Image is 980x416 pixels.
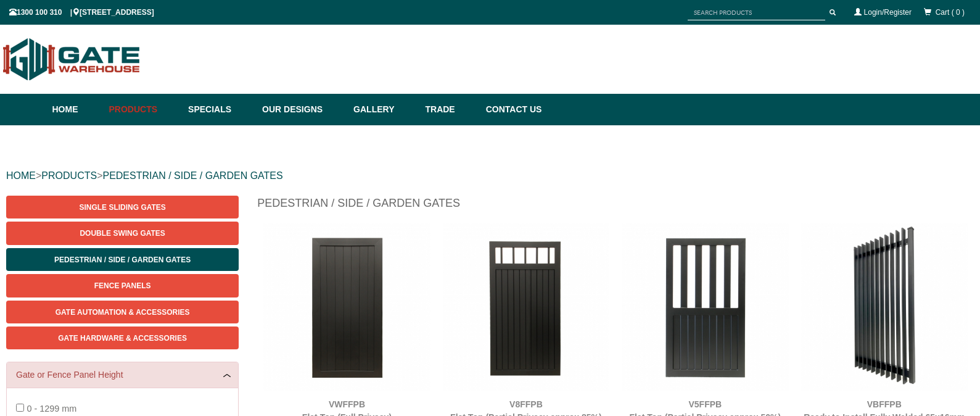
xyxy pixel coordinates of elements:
[182,94,256,125] a: Specials
[27,404,76,414] span: 0 - 1299 mm
[936,8,965,17] span: Cart ( 0 )
[6,222,239,244] a: Double Swing Gates
[419,94,479,125] a: Trade
[6,248,239,271] a: Pedestrian / Side / Garden Gates
[58,334,187,343] span: Gate Hardware & Accessories
[263,223,430,390] img: VWFFPB - Flat Top (Full Privacy) - Aluminium Pedestrian / Side Gate (Single Swing Gate) - Matte B...
[257,196,974,217] h1: Pedestrian / Side / Garden Gates
[256,94,347,125] a: Our Designs
[54,256,191,264] span: Pedestrian / Side / Garden Gates
[864,8,912,17] a: Login/Register
[9,8,154,17] span: 1300 100 310 | [STREET_ADDRESS]
[347,94,419,125] a: Gallery
[94,281,151,290] span: Fence Panels
[16,368,229,381] a: Gate or Fence Panel Height
[480,94,542,125] a: Contact Us
[52,94,103,125] a: Home
[102,170,282,181] a: PEDESTRIAN / SIDE / GARDEN GATES
[79,203,165,212] span: Single Sliding Gates
[6,301,239,323] a: Gate Automation & Accessories
[6,170,36,181] a: HOME
[56,308,190,317] span: Gate Automation & Accessories
[622,223,788,390] img: V5FFPB - Flat Top (Partial Privacy approx.50%) - Aluminium Pedestrian / Side Gate (Single Swing G...
[6,327,239,349] a: Gate Hardware & Accessories
[103,94,183,125] a: Products
[801,223,968,390] img: VBFFPB - Ready to Install Fully Welded 65x16mm Vertical Blade - Aluminium Pedestrian / Side Gate ...
[6,196,239,218] a: Single Sliding Gates
[6,156,974,196] div: > >
[80,229,165,238] span: Double Swing Gates
[41,170,97,181] a: PRODUCTS
[443,223,609,390] img: V8FFPB - Flat Top (Partial Privacy approx.85%) - Aluminium Pedestrian / Side Gate (Single Swing G...
[6,274,239,297] a: Fence Panels
[688,5,825,20] input: SEARCH PRODUCTS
